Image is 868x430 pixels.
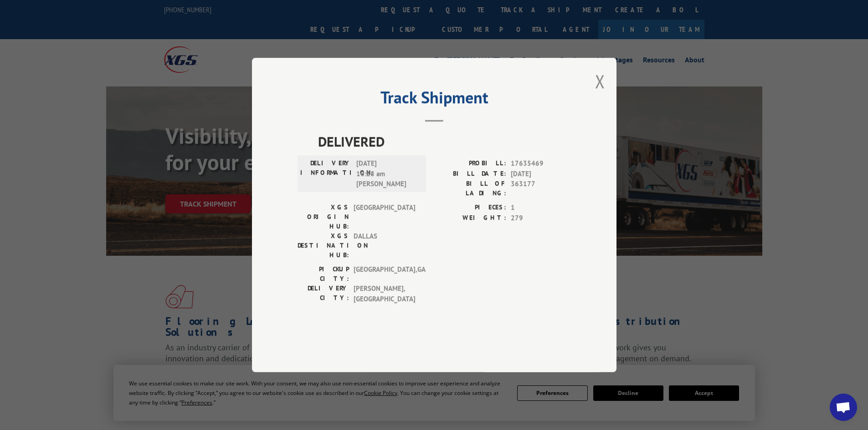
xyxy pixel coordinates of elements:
[354,283,415,304] span: [PERSON_NAME] , [GEOGRAPHIC_DATA]
[298,264,349,283] label: PICKUP CITY:
[434,179,506,198] label: BILL OF LADING:
[354,264,415,283] span: [GEOGRAPHIC_DATA] , GA
[434,213,506,223] label: WEIGHT:
[511,169,571,179] span: [DATE]
[511,202,571,213] span: 1
[300,158,352,189] label: DELIVERY INFORMATION:
[298,91,571,108] h2: Track Shipment
[298,283,349,304] label: DELIVERY CITY:
[354,231,415,260] span: DALLAS
[356,158,418,189] span: [DATE] 10:28 am [PERSON_NAME]
[434,169,506,179] label: BILL DATE:
[595,69,605,93] button: Close modal
[511,213,571,223] span: 279
[434,158,506,169] label: PROBILL:
[511,158,571,169] span: 17635469
[298,202,349,231] label: XGS ORIGIN HUB:
[511,179,571,198] span: 363177
[354,202,415,231] span: [GEOGRAPHIC_DATA]
[830,394,857,421] div: Open chat
[318,131,571,152] span: DELIVERED
[298,231,349,260] label: XGS DESTINATION HUB:
[434,202,506,213] label: PIECES:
